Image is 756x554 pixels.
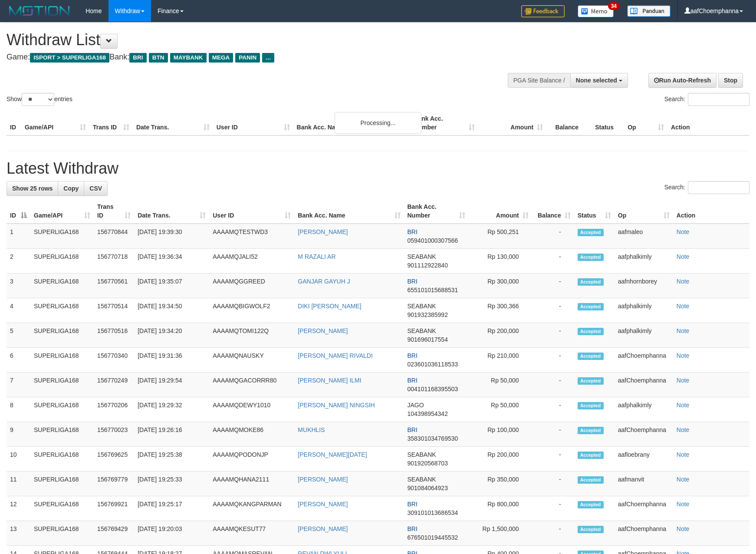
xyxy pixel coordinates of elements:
span: BRI [408,501,417,508]
th: Date Trans.: activate to sort column ascending [134,199,209,224]
td: 156770561 [94,274,134,298]
span: Accepted [578,303,604,310]
a: Note [677,476,690,483]
td: 156770206 [94,397,134,422]
td: SUPERLIGA168 [30,274,94,298]
th: Op [624,111,667,135]
td: 156769429 [94,521,134,546]
a: M RAZALI AR [298,253,335,260]
td: 5 [7,323,30,348]
td: [DATE] 19:34:20 [134,323,209,348]
img: MOTION_logo.png [7,4,72,17]
span: None selected [576,77,617,84]
th: Trans ID: activate to sort column ascending [94,199,134,224]
th: Balance [546,111,592,135]
a: Note [677,352,690,359]
td: [DATE] 19:20:03 [134,521,209,546]
td: - [532,472,574,496]
span: Copy 901932385992 to clipboard [408,311,448,318]
span: Copy 901112922840 to clipboard [408,262,448,269]
td: AAAAMQGACORRR80 [209,373,294,397]
th: Balance: activate to sort column ascending [532,199,574,224]
label: Search: [664,181,749,194]
td: AAAAMQTESTWD3 [209,224,294,249]
span: 34 [608,2,620,10]
td: 3 [7,274,30,298]
td: aafmaleo [615,224,673,249]
span: ISPORT > SUPERLIGA168 [30,53,109,63]
a: Copy [58,181,84,196]
td: [DATE] 19:31:36 [134,348,209,373]
a: Note [677,327,690,334]
td: 156770023 [94,422,134,447]
td: AAAAMQMOKE86 [209,422,294,447]
a: Note [677,525,690,532]
td: Rp 300,000 [469,274,532,298]
td: AAAAMQDEWY1010 [209,397,294,422]
td: [DATE] 19:29:54 [134,373,209,397]
a: DIKI [PERSON_NAME] [298,303,361,310]
td: Rp 200,000 [469,447,532,472]
span: Accepted [578,278,604,286]
td: 6 [7,348,30,373]
span: Accepted [578,328,604,335]
td: AAAAMQKANGPARMAN [209,496,294,521]
td: SUPERLIGA168 [30,298,94,323]
td: [DATE] 19:34:50 [134,298,209,323]
th: ID: activate to sort column descending [7,199,30,224]
td: Rp 50,000 [469,397,532,422]
img: panduan.png [627,5,671,17]
td: Rp 130,000 [469,249,532,274]
h4: Game: Bank: [7,53,495,62]
a: [PERSON_NAME] [298,501,348,508]
span: BTN [149,53,168,63]
td: 13 [7,521,30,546]
th: Action [673,199,749,224]
span: Accepted [578,501,604,508]
th: Bank Acc. Number: activate to sort column ascending [404,199,469,224]
span: Copy 655101015688531 to clipboard [408,287,458,293]
span: BRI [129,53,146,63]
th: Game/API: activate to sort column ascending [30,199,94,224]
td: AAAAMQKESUT77 [209,521,294,546]
td: aafChoemphanna [615,373,673,397]
a: Note [677,451,690,458]
span: JAGO [408,402,424,409]
td: aafphalkimly [615,249,673,274]
td: AAAAMQPODONJP [209,447,294,472]
th: Status [592,111,624,135]
td: aafphalkimly [615,397,673,422]
span: SEABANK [408,327,436,334]
a: Note [677,501,690,508]
td: 9 [7,422,30,447]
td: [DATE] 19:25:17 [134,496,209,521]
a: [PERSON_NAME] [298,327,348,334]
th: Game/API [21,111,89,135]
a: Note [677,228,690,235]
th: User ID: activate to sort column ascending [209,199,294,224]
th: Amount [478,111,546,135]
a: GANJAR GAYUH J [298,278,350,285]
td: aafChoemphanna [615,422,673,447]
input: Search: [688,93,749,106]
td: aafChoemphanna [615,521,673,546]
td: SUPERLIGA168 [30,397,94,422]
a: Note [677,278,690,285]
td: AAAAMQHANA2111 [209,472,294,496]
span: Copy 059401000307566 to clipboard [408,237,458,244]
td: - [532,298,574,323]
span: MEGA [209,53,233,63]
a: Note [677,377,690,384]
td: 7 [7,373,30,397]
span: Copy [63,185,79,192]
th: Trans ID [89,111,133,135]
td: - [532,496,574,521]
td: 156769921 [94,496,134,521]
a: [PERSON_NAME] NINGSIH [298,402,375,409]
td: Rp 350,000 [469,472,532,496]
td: 2 [7,249,30,274]
span: SEABANK [408,451,436,458]
span: BRI [408,525,417,532]
th: Bank Acc. Name [293,111,411,135]
th: Action [667,111,749,135]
